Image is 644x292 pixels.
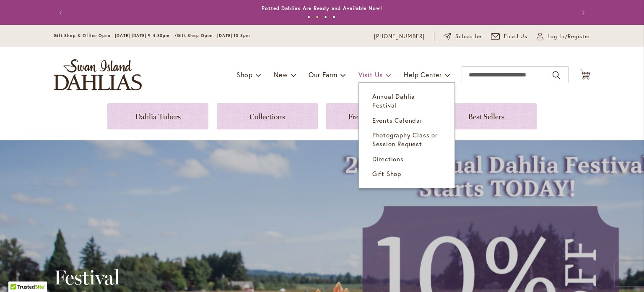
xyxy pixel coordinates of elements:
[574,4,590,21] button: Next
[358,70,383,79] span: Visit Us
[504,32,528,41] span: Email Us
[54,59,142,90] a: store logo
[274,70,288,79] span: New
[372,92,415,109] span: Annual Dahlia Festival
[404,70,442,79] span: Help Center
[332,16,335,18] button: 4 of 4
[236,70,253,79] span: Shop
[372,155,404,163] span: Directions
[372,131,438,148] span: Photography Class or Session Request
[54,33,177,38] span: Gift Shop & Office Open - [DATE]-[DATE] 9-4:30pm /
[372,169,401,178] span: Gift Shop
[372,116,423,124] span: Events Calendar
[307,16,310,18] button: 1 of 4
[491,32,528,41] a: Email Us
[548,32,590,41] span: Log In/Register
[262,5,382,11] a: Potted Dahlias Are Ready and Available Now!
[455,32,482,41] span: Subscribe
[444,32,482,41] a: Subscribe
[309,70,337,79] span: Our Farm
[177,33,250,38] span: Gift Shop Open - [DATE] 10-3pm
[374,32,425,41] a: [PHONE_NUMBER]
[324,16,327,18] button: 3 of 4
[316,16,319,18] button: 2 of 4
[54,4,70,21] button: Previous
[537,32,590,41] a: Log In/Register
